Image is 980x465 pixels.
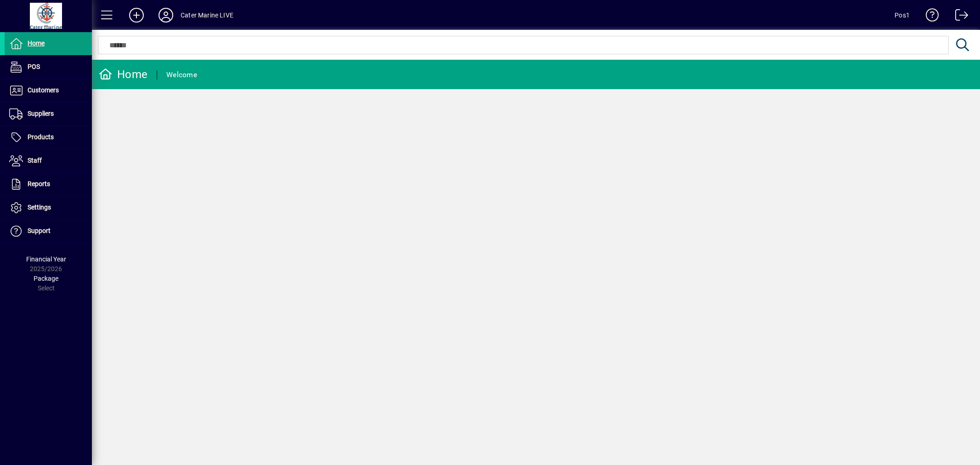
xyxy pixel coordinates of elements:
[5,126,92,149] a: Products
[28,63,40,70] span: POS
[99,67,147,82] div: Home
[28,227,51,234] span: Support
[5,220,92,243] a: Support
[5,56,92,79] a: POS
[28,157,42,164] span: Staff
[28,133,54,141] span: Products
[28,204,51,211] span: Settings
[5,196,92,219] a: Settings
[28,110,54,117] span: Suppliers
[919,2,939,32] a: Knowledge Base
[34,275,58,282] span: Package
[895,8,910,23] div: Pos1
[181,8,233,23] div: Cater Marine LIVE
[5,79,92,102] a: Customers
[948,2,969,32] a: Logout
[28,86,59,94] span: Customers
[5,149,92,172] a: Staff
[28,180,50,187] span: Reports
[5,102,92,125] a: Suppliers
[122,7,151,23] button: Add
[5,173,92,196] a: Reports
[26,255,66,263] span: Financial Year
[166,68,197,82] div: Welcome
[151,7,181,23] button: Profile
[28,40,45,47] span: Home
